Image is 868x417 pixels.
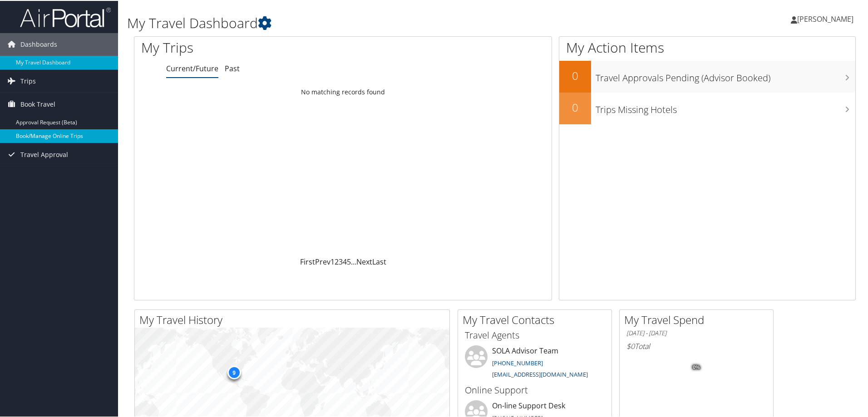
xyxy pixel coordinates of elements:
h2: 0 [559,99,591,114]
h3: Trips Missing Hotels [596,98,855,115]
img: airportal-logo.png [20,6,111,27]
h3: Travel Agents [465,328,605,341]
span: Dashboards [20,32,57,55]
a: 1 [330,256,335,266]
a: 2 [335,256,339,266]
span: $0 [626,340,635,350]
span: Trips [20,69,36,92]
a: 3 [339,256,343,266]
a: [PHONE_NUMBER] [492,358,543,366]
a: First [300,256,315,266]
h2: 0 [559,67,591,83]
div: 9 [227,365,241,378]
a: 4 [343,256,347,266]
li: SOLA Advisor Team [460,344,609,382]
a: 0Trips Missing Hotels [559,92,855,123]
a: [EMAIL_ADDRESS][DOMAIN_NAME] [492,369,588,378]
h1: My Trips [141,37,371,56]
h1: My Travel Dashboard [127,13,617,32]
a: Last [372,256,386,266]
h2: My Travel Spend [624,311,773,327]
h2: My Travel Contacts [463,311,612,327]
td: No matching records found [134,83,552,99]
span: Book Travel [20,92,55,115]
a: Next [356,256,372,266]
h3: Travel Approvals Pending (Advisor Booked) [596,66,855,83]
span: … [351,256,356,266]
a: Prev [315,256,330,266]
a: Current/Future [166,63,218,73]
h3: Online Support [465,383,605,396]
h1: My Action Items [559,37,855,56]
a: Past [225,63,240,73]
span: Travel Approval [20,142,68,165]
a: [PERSON_NAME] [791,5,863,32]
a: 0Travel Approvals Pending (Advisor Booked) [559,60,855,92]
a: 5 [347,256,351,266]
h6: [DATE] - [DATE] [626,328,766,337]
h6: Total [626,340,766,350]
h2: My Travel History [139,311,449,327]
tspan: 0% [693,364,700,369]
span: [PERSON_NAME] [797,13,853,23]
